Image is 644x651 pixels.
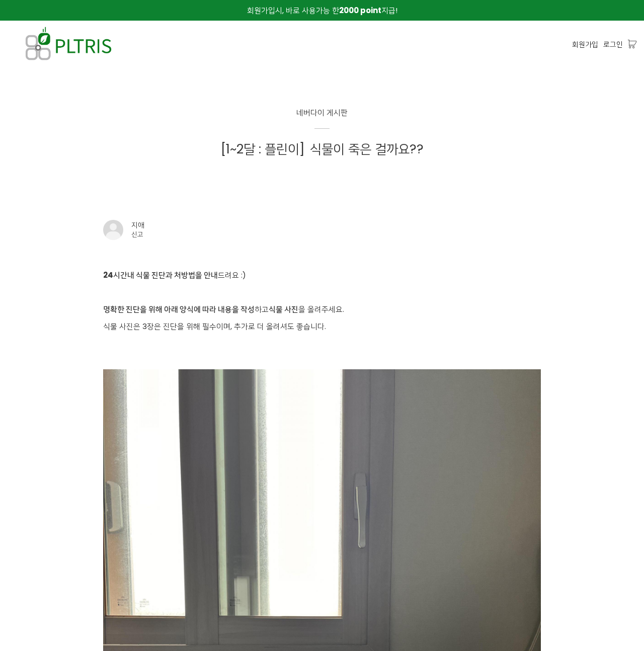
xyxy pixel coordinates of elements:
a: 신고 [131,229,143,239]
a: 회원가입 [572,39,598,50]
a: 네버다이 게시판 [296,107,348,129]
div: 지애 [131,220,148,230]
p: 하고 을 올려주세요. [103,303,541,315]
strong: 2000 point [339,5,381,16]
strong: 식물 사진 [269,304,298,314]
span: 회원가입시, 바로 사용가능 한 지급! [247,5,397,16]
p: 식물 사진은 3장은 진단을 위해 필수이며, 추가로 더 올려셔도 좋습니다. [103,320,541,333]
strong: 24시간내 식물 진단과 처방법을 안내 [103,270,218,280]
a: 로그인 [603,39,623,50]
a: [1~2달 : 플린이] [221,140,310,158]
h1: 식물이 죽은 걸까요?? [96,139,548,159]
strong: 명확한 진단을 위해 아래 양식에 따라 내용을 작성 [103,304,255,314]
p: 드려요 :) [103,269,541,281]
